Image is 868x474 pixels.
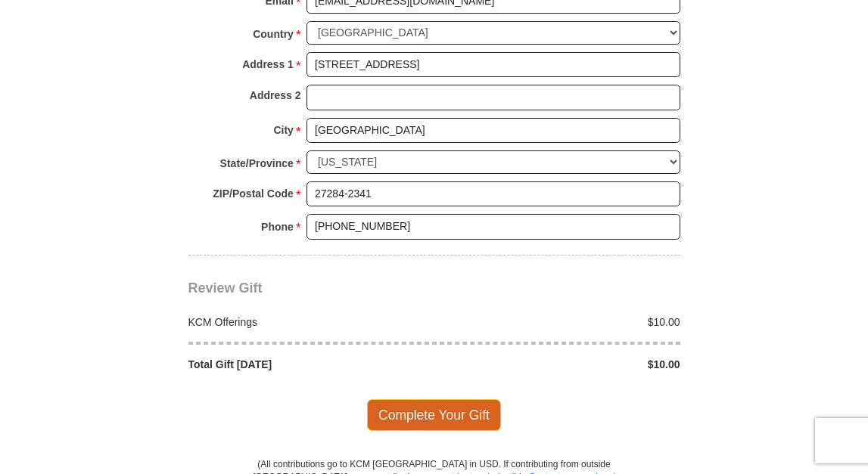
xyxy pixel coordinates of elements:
div: KCM Offerings [180,314,434,330]
strong: Address 2 [250,85,301,106]
div: $10.00 [434,314,689,330]
strong: Address 1 [242,54,294,75]
strong: ZIP/Postal Code [213,183,294,204]
span: Review Gift [188,280,263,296]
span: Complete Your Gift [367,399,501,431]
strong: City [273,119,293,141]
strong: Phone [261,216,294,237]
div: $10.00 [434,357,689,372]
div: Total Gift [DATE] [180,357,434,372]
strong: Country [253,23,294,45]
strong: State/Province [220,153,294,174]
